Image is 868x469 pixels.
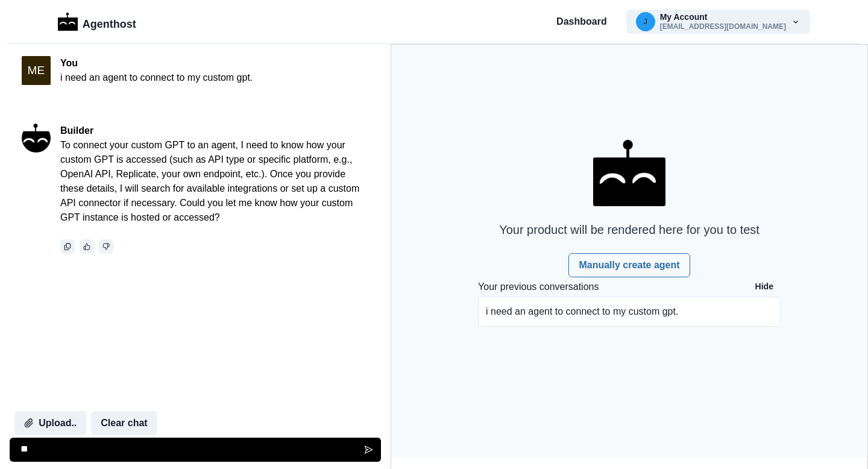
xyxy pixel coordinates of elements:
[60,239,75,254] button: Copy
[60,138,369,225] p: To connect your custom GPT to an agent, I need to know how your custom GPT is accessed (such as A...
[58,11,136,33] a: LogoAgenthost
[499,221,759,239] p: Your product will be rendered here for you to test
[626,10,810,34] button: jazz9257@gmail.comMy Account[EMAIL_ADDRESS][DOMAIN_NAME]
[748,277,781,297] button: Hide
[99,239,113,254] button: thumbs_down
[486,304,773,319] p: i need an agent to connect to my custom gpt.
[58,13,78,31] img: Logo
[357,438,381,462] button: Send message
[83,11,136,33] p: Agenthost
[22,124,51,153] img: An Ifffy
[478,297,781,332] a: i need an agent to connect to my custom gpt.
[91,411,157,435] button: Clear chat
[28,65,45,76] div: M E
[478,280,599,294] p: Your previous conversations
[556,14,607,29] a: Dashboard
[568,253,690,277] a: Manually create agent
[60,124,369,138] p: Builder
[60,71,253,85] p: i need an agent to connect to my custom gpt.
[593,140,665,206] img: AgentHost Logo
[80,239,94,254] button: thumbs_up
[60,56,253,71] p: You
[14,411,86,435] button: Upload..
